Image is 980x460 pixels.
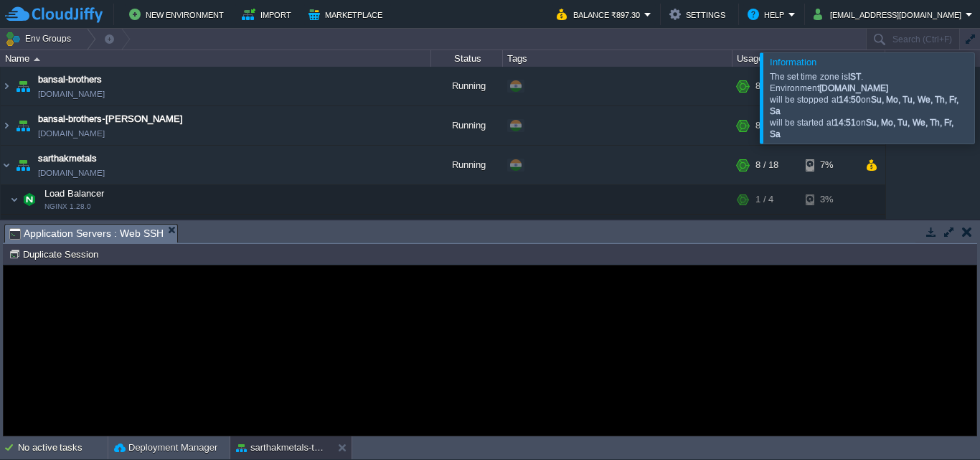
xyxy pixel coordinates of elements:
button: [EMAIL_ADDRESS][DOMAIN_NAME] [814,6,966,23]
strong: 14:50 [839,95,861,105]
img: CloudJiffy [5,6,103,24]
button: Marketplace [308,6,387,23]
img: AMDAwAAAACH5BAEAAAAALAAAAAABAAEAAAICRAEAOw== [10,185,19,214]
div: 1 / 4 [755,215,771,237]
img: AMDAwAAAACH5BAEAAAAALAAAAAABAAEAAAICRAEAOw== [1,146,12,184]
button: Duplicate Session [9,248,103,260]
span: Load Balancer [43,187,106,200]
a: [DOMAIN_NAME] [38,87,105,101]
img: AMDAwAAAACH5BAEAAAAALAAAAAABAAEAAAICRAEAOw== [1,106,12,145]
div: Running [431,146,503,184]
div: 8 / 18 [755,146,778,184]
img: AMDAwAAAACH5BAEAAAAALAAAAAABAAEAAAICRAEAOw== [13,67,33,105]
div: The set time zone is . Environment will be stopped at on will be started at on [770,71,967,140]
button: New Environment [129,6,228,23]
span: Application Servers : Web SSH [9,225,164,243]
iframe: chat widget [920,403,966,446]
button: Balance ₹897.30 [557,6,644,23]
div: Name [1,50,430,67]
div: Usage [733,50,885,67]
button: sarthakmetals-test [236,441,326,455]
img: AMDAwAAAACH5BAEAAAAALAAAAAABAAEAAAICRAEAOw== [30,215,39,237]
div: 3% [806,185,852,214]
strong: [DOMAIN_NAME] [819,83,888,93]
span: NGINX 1.28.0 [44,202,91,211]
img: AMDAwAAAACH5BAEAAAAALAAAAAABAAEAAAICRAEAOw== [34,57,40,61]
a: sarthakmetals [38,151,97,166]
div: No active tasks [18,436,108,459]
a: bansal-brothers [38,72,102,87]
span: Information [770,57,816,67]
div: 7% [806,146,852,184]
div: 1 / 4 [755,185,773,214]
a: bansal-brothers-[PERSON_NAME] [38,112,183,126]
button: Deployment Manager [114,441,217,455]
img: AMDAwAAAACH5BAEAAAAALAAAAAABAAEAAAICRAEAOw== [13,146,33,184]
button: Settings [669,6,730,23]
div: Status [432,50,502,67]
strong: IST [848,72,861,82]
button: Import [242,6,296,23]
img: AMDAwAAAACH5BAEAAAAALAAAAAABAAEAAAICRAEAOw== [39,215,59,237]
div: 8 / 18 [755,67,778,105]
img: AMDAwAAAACH5BAEAAAAALAAAAAABAAEAAAICRAEAOw== [13,106,33,145]
strong: 14:51 [834,118,856,128]
div: Running [431,106,503,145]
div: Running [431,67,503,105]
button: Help [748,6,788,23]
a: [DOMAIN_NAME] [38,166,105,180]
a: [DOMAIN_NAME] [38,126,105,141]
div: 3% [806,215,852,237]
a: Load BalancerNGINX 1.28.0 [43,188,106,199]
div: Tags [504,50,732,67]
div: 8 / 18 [755,106,778,145]
img: AMDAwAAAACH5BAEAAAAALAAAAAABAAEAAAICRAEAOw== [19,185,39,214]
button: Env Groups [5,29,76,49]
img: AMDAwAAAACH5BAEAAAAALAAAAAABAAEAAAICRAEAOw== [1,67,12,105]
